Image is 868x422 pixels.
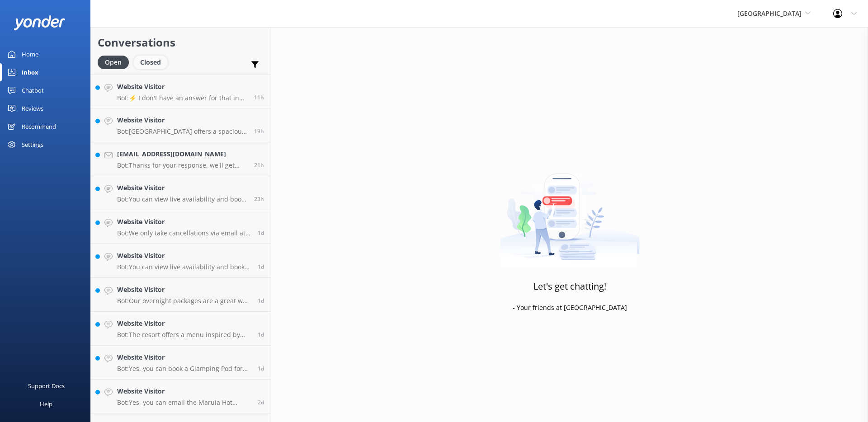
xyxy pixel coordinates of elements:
p: Bot: [GEOGRAPHIC_DATA] offers a spacious unpowered campground for self-contained and non self-con... [117,127,247,136]
a: Closed [133,57,172,67]
h4: Website Visitor [117,319,251,328]
p: - Your friends at [GEOGRAPHIC_DATA] [513,303,627,313]
span: Sep 14 2025 09:34pm (UTC +12:00) Pacific/Auckland [258,399,264,406]
h4: [EMAIL_ADDRESS][DOMAIN_NAME] [117,149,247,159]
div: Inbox [22,63,38,81]
p: Bot: You can view live availability and book your preferred packages or experiences on our websit... [117,195,247,203]
div: Home [22,45,38,63]
div: Open [98,56,129,69]
h4: Website Visitor [117,217,251,227]
a: Website VisitorBot:⚡ I don't have an answer for that in my knowledge base. Please try and rephras... [91,75,271,108]
a: Website VisitorBot:Yes, you can email the Maruia Hot Springs team at [EMAIL_ADDRESS][DOMAIN_NAME]... [91,380,271,413]
span: Sep 15 2025 03:05pm (UTC +12:00) Pacific/Auckland [258,297,264,305]
p: Bot: ⚡ I don't have an answer for that in my knowledge base. Please try and rephrase your questio... [117,94,247,102]
a: Website VisitorBot:We only take cancellations via email at [EMAIL_ADDRESS][DOMAIN_NAME].1d [91,210,271,244]
div: Recommend [22,117,56,136]
a: Website VisitorBot:You can view live availability and book your preferred packages or experiences... [91,176,271,210]
p: Bot: Our overnight packages are a great way to fully experience [GEOGRAPHIC_DATA]. You can learn ... [117,297,251,305]
a: Website VisitorBot:You can view live availability and book your preferred packages or experiences... [91,244,271,278]
h4: Website Visitor [117,352,251,362]
span: Sep 15 2025 08:15pm (UTC +12:00) Pacific/Auckland [258,263,264,271]
div: Reviews [22,99,43,117]
a: Website VisitorBot:[GEOGRAPHIC_DATA] offers a spacious unpowered campground for self-contained an... [91,108,271,142]
span: Sep 16 2025 07:43am (UTC +12:00) Pacific/Auckland [254,195,264,203]
h4: Website Visitor [117,285,251,295]
img: artwork of a man stealing a conversation from at giant smartphone [500,155,640,267]
h4: Website Visitor [117,82,247,92]
h3: Let's get chatting! [533,279,606,294]
p: Bot: The resort offers a menu inspired by the [GEOGRAPHIC_DATA], featuring fresh ingredients from... [117,331,251,339]
a: Website VisitorBot:Our overnight packages are a great way to fully experience [GEOGRAPHIC_DATA]. ... [91,278,271,312]
div: Support Docs [28,377,65,395]
div: Settings [22,136,43,154]
span: [GEOGRAPHIC_DATA] [737,9,802,18]
h4: Website Visitor [117,386,251,396]
p: Bot: Yes, you can book a Glamping Pod for two nights. To access a complete list of current rates ... [117,365,251,373]
p: Bot: We only take cancellations via email at [EMAIL_ADDRESS][DOMAIN_NAME]. [117,229,251,237]
h2: Conversations [98,34,264,51]
span: Sep 15 2025 08:49pm (UTC +12:00) Pacific/Auckland [258,229,264,237]
p: Bot: Yes, you can email the Maruia Hot Springs team at [EMAIL_ADDRESS][DOMAIN_NAME] for assistance. [117,399,251,407]
span: Sep 16 2025 10:30am (UTC +12:00) Pacific/Auckland [254,161,264,169]
a: Open [98,57,133,67]
a: [EMAIL_ADDRESS][DOMAIN_NAME]Bot:Thanks for your response, we'll get back to you as soon as we can... [91,142,271,176]
p: Bot: Thanks for your response, we'll get back to you as soon as we can during opening hours. [117,161,247,169]
div: Closed [133,56,168,69]
h4: Website Visitor [117,115,247,125]
a: Website VisitorBot:Yes, you can book a Glamping Pod for two nights. To access a complete list of ... [91,346,271,380]
span: Sep 15 2025 12:15pm (UTC +12:00) Pacific/Auckland [258,331,264,338]
h4: Website Visitor [117,251,251,261]
span: Sep 15 2025 12:13pm (UTC +12:00) Pacific/Auckland [258,365,264,372]
span: Sep 16 2025 12:31pm (UTC +12:00) Pacific/Auckland [254,127,264,135]
div: Help [40,395,52,413]
img: yonder-white-logo.png [14,15,66,30]
p: Bot: You can view live availability and book your preferred packages or experiences on our websit... [117,263,251,271]
div: Chatbot [22,81,44,99]
a: Website VisitorBot:The resort offers a menu inspired by the [GEOGRAPHIC_DATA], featuring fresh in... [91,312,271,346]
span: Sep 16 2025 07:59pm (UTC +12:00) Pacific/Auckland [254,94,264,101]
h4: Website Visitor [117,183,247,193]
